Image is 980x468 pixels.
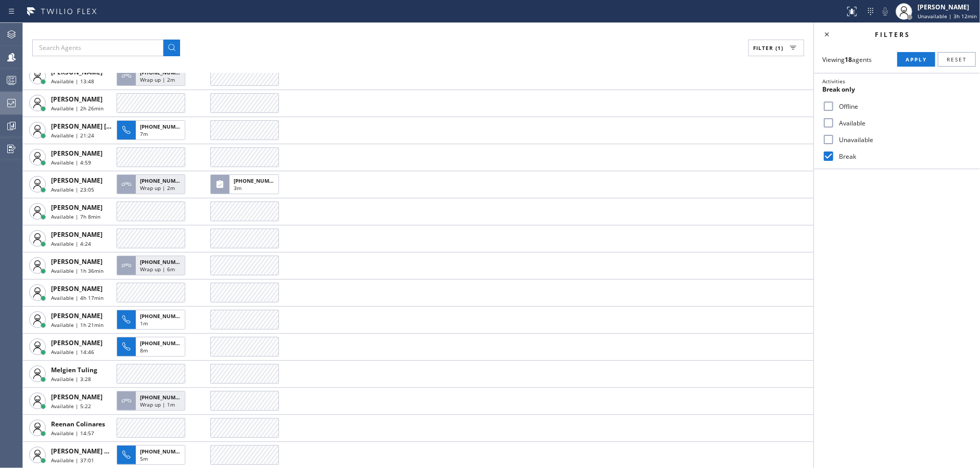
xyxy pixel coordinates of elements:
label: Break [835,152,972,161]
input: Search Agents [32,40,163,56]
button: [PHONE_NUMBER]Wrap up | 6m [117,252,188,279]
div: [PERSON_NAME] [918,3,977,11]
button: [PHONE_NUMBER]Wrap up | 2m [117,63,188,89]
span: Wrap up | 2m [140,184,175,192]
span: Available | 3:28 [51,375,91,383]
span: Wrap up | 2m [140,76,175,83]
span: Viewing agents [822,55,872,64]
span: [PERSON_NAME] [51,284,103,293]
span: [PHONE_NUMBER] [140,339,187,347]
span: Unavailable | 3h 12min [918,12,977,20]
span: Available | 1h 21min [51,321,104,328]
span: Available | 37:01 [51,457,94,464]
span: [PHONE_NUMBER] [140,394,187,401]
label: Available [835,119,972,128]
span: Available | 7h 8min [51,213,100,220]
span: [PHONE_NUMBER] [140,258,187,265]
span: 8m [140,347,148,354]
button: Apply [897,52,935,67]
span: [PERSON_NAME] [51,338,103,347]
span: [PERSON_NAME] [51,393,103,401]
span: [PERSON_NAME] [51,203,103,212]
div: Activities [822,78,972,85]
span: Wrap up | 1m [140,401,175,408]
label: Offline [835,102,972,111]
span: [PHONE_NUMBER] [140,177,187,184]
span: 1m [140,320,148,327]
span: [PERSON_NAME] [51,95,103,104]
span: Available | 14:57 [51,429,94,437]
button: [PHONE_NUMBER]5m [117,442,188,468]
span: Available | 4:59 [51,159,91,166]
span: Break only [822,85,855,94]
button: [PHONE_NUMBER]3m [210,171,282,197]
span: [PHONE_NUMBER] [140,312,187,320]
span: Available | 4h 17min [51,294,104,301]
span: Available | 1h 36min [51,267,104,274]
span: [PERSON_NAME] [51,176,103,185]
span: [PERSON_NAME] [PERSON_NAME] Dahil [51,122,174,131]
span: Filter (1) [753,44,783,52]
button: [PHONE_NUMBER]7m [117,117,188,143]
span: Filters [875,30,911,39]
span: [PERSON_NAME] [51,257,103,266]
strong: 18 [845,55,852,64]
span: [PERSON_NAME] [51,230,103,239]
span: [PERSON_NAME] Guingos [51,447,130,456]
span: [PERSON_NAME] [51,149,103,158]
button: [PHONE_NUMBER]Wrap up | 2m [117,171,188,197]
span: Available | 21:24 [51,132,94,139]
span: 5m [140,455,148,462]
span: Wrap up | 6m [140,265,175,273]
span: Available | 13:48 [51,78,94,85]
button: [PHONE_NUMBER]8m [117,334,188,360]
button: Filter (1) [748,40,804,56]
span: [PHONE_NUMBER] [140,123,187,130]
span: Reenan Colinares [51,420,105,428]
span: Available | 2h 26min [51,105,104,112]
button: Reset [938,52,976,67]
span: 7m [140,130,148,137]
span: Available | 23:05 [51,186,94,193]
span: [PHONE_NUMBER] [234,177,281,184]
span: Apply [906,56,927,63]
label: Unavailable [835,135,972,144]
span: Melgien Tuling [51,365,97,374]
span: [PHONE_NUMBER] [140,448,187,455]
span: 3m [234,184,241,192]
button: [PHONE_NUMBER]1m [117,307,188,333]
span: Available | 5:22 [51,402,91,410]
button: [PHONE_NUMBER]Wrap up | 1m [117,388,188,414]
span: [PERSON_NAME] [51,311,103,320]
span: Available | 14:46 [51,348,94,356]
button: Mute [878,4,893,19]
span: Reset [947,56,967,63]
span: Available | 4:24 [51,240,91,247]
